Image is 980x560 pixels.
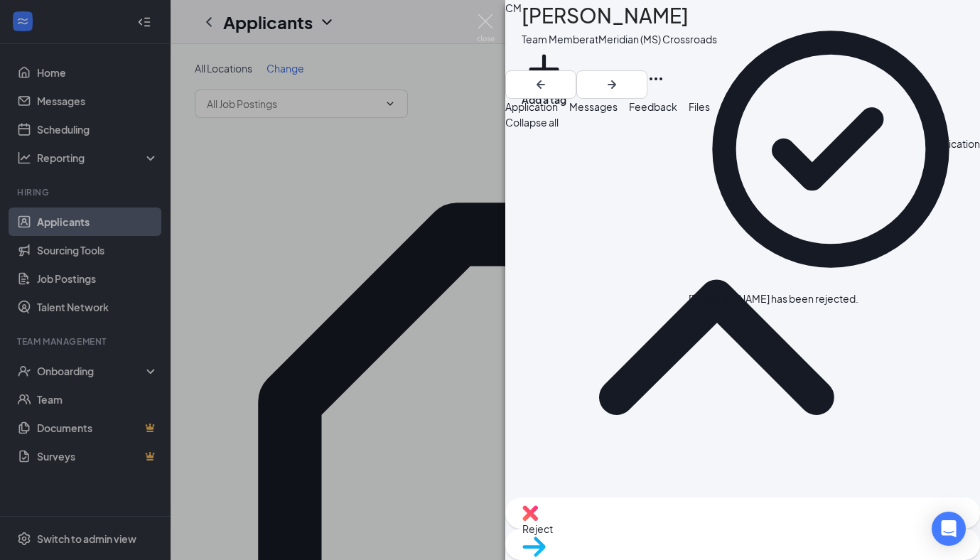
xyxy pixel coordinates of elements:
[932,512,966,546] div: Open Intercom Messenger
[603,76,620,93] svg: ArrowRight
[629,100,677,113] span: Feedback
[689,7,973,291] svg: CheckmarkCircle
[505,100,558,113] span: Application
[647,70,664,87] svg: Ellipses
[522,47,566,92] svg: Plus
[505,136,927,558] svg: ChevronUp
[576,70,647,99] button: ArrowRight
[505,70,576,99] button: ArrowLeftNew
[505,116,559,129] span: Collapse all
[927,136,980,558] div: Application
[522,522,553,535] span: Reject
[522,31,717,47] div: Team Member at Meridian (MS) Crossroads
[522,47,566,107] button: PlusAdd a tag
[569,100,618,113] span: Messages
[532,76,549,93] svg: ArrowLeftNew
[689,291,858,306] div: [PERSON_NAME] has been rejected.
